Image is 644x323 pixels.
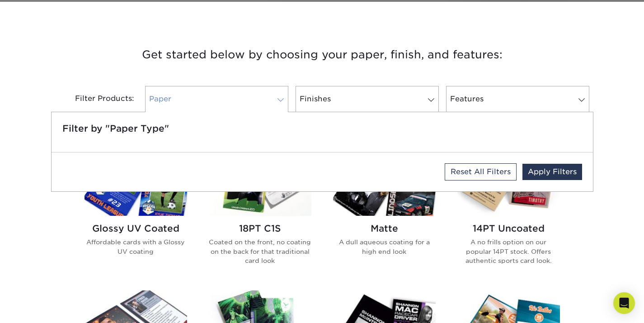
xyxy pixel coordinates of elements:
a: 18PT C1S Trading Cards 18PT C1S Coated on the front, no coating on the back for that traditional ... [209,145,311,280]
iframe: Google Customer Reviews [2,295,77,320]
h5: Filter by "Paper Type" [62,123,582,134]
p: A no frills option on our popular 14PT stock. Offers authentic sports card look. [457,237,560,265]
a: 14PT Uncoated Trading Cards 14PT Uncoated A no frills option on our popular 14PT stock. Offers au... [457,145,560,280]
div: Open Intercom Messenger [613,292,635,314]
p: Coated on the front, no coating on the back for that traditional card look [209,237,311,265]
a: Paper [145,86,288,112]
h3: Get started below by choosing your paper, finish, and features: [58,34,587,75]
h2: Matte [333,223,436,234]
div: Filter Products: [51,86,141,112]
p: Affordable cards with a Glossy UV coating [85,237,187,256]
a: Reset All Filters [445,163,517,180]
a: Features [446,86,589,112]
a: Finishes [296,86,439,112]
a: Matte Trading Cards Matte A dull aqueous coating for a high end look [333,145,436,280]
a: Glossy UV Coated Trading Cards Glossy UV Coated Affordable cards with a Glossy UV coating [85,145,187,280]
p: A dull aqueous coating for a high end look [333,237,436,256]
h2: 14PT Uncoated [457,223,560,234]
h2: Glossy UV Coated [85,223,187,234]
a: Apply Filters [522,164,582,180]
h2: 18PT C1S [209,223,311,234]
